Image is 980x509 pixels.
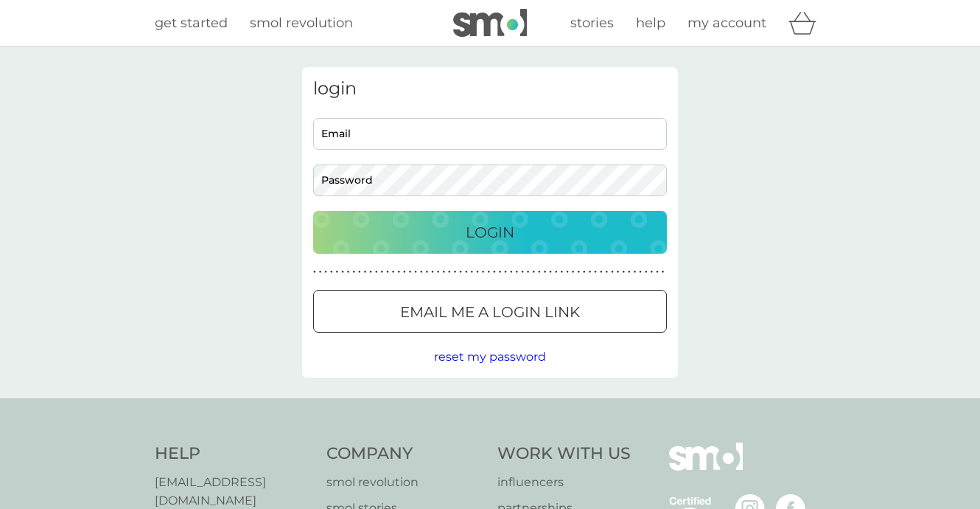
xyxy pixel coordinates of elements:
[622,269,625,276] p: ●
[516,269,519,276] p: ●
[319,269,322,276] p: ●
[555,269,558,276] p: ●
[669,443,743,493] img: smol
[426,269,429,276] p: ●
[493,269,496,276] p: ●
[656,269,659,276] p: ●
[538,269,541,276] p: ●
[471,269,474,276] p: ●
[572,269,575,276] p: ●
[636,15,665,31] span: help
[466,221,514,244] p: Login
[420,269,423,276] p: ●
[392,269,395,276] p: ●
[397,269,400,276] p: ●
[250,15,353,31] span: smol revolution
[628,269,631,276] p: ●
[358,269,361,276] p: ●
[459,269,462,276] p: ●
[589,269,592,276] p: ●
[369,269,372,276] p: ●
[634,269,637,276] p: ●
[313,290,667,333] button: Email me a login link
[561,269,564,276] p: ●
[330,269,333,276] p: ●
[448,269,451,276] p: ●
[594,269,597,276] p: ●
[583,269,586,276] p: ●
[400,300,580,324] p: Email me a login link
[600,269,603,276] p: ●
[651,269,654,276] p: ●
[386,269,389,276] p: ●
[606,269,609,276] p: ●
[504,269,507,276] p: ●
[544,269,547,276] p: ●
[326,473,483,492] a: smol revolution
[364,269,367,276] p: ●
[497,443,631,465] h4: Work With Us
[662,269,665,276] p: ●
[324,269,327,276] p: ●
[313,78,667,100] h3: login
[510,269,513,276] p: ●
[617,269,620,276] p: ●
[476,269,479,276] p: ●
[499,269,502,276] p: ●
[487,269,490,276] p: ●
[521,269,524,276] p: ●
[687,13,766,34] a: my account
[437,269,440,276] p: ●
[570,13,614,34] a: stories
[570,15,614,31] span: stories
[527,269,530,276] p: ●
[645,269,648,276] p: ●
[497,473,631,492] a: influencers
[431,269,434,276] p: ●
[155,13,228,34] a: get started
[454,269,457,276] p: ●
[403,269,406,276] p: ●
[577,269,580,276] p: ●
[313,269,316,276] p: ●
[336,269,339,276] p: ●
[636,13,665,34] a: help
[566,269,569,276] p: ●
[442,269,445,276] p: ●
[611,269,614,276] p: ●
[313,211,667,254] button: Login
[465,269,468,276] p: ●
[414,269,417,276] p: ●
[409,269,412,276] p: ●
[250,13,353,34] a: smol revolution
[155,443,312,465] h4: Help
[549,269,552,276] p: ●
[341,269,344,276] p: ●
[155,15,228,31] span: get started
[347,269,350,276] p: ●
[639,269,642,276] p: ●
[326,443,483,465] h4: Company
[453,9,527,37] img: smol
[532,269,535,276] p: ●
[788,8,825,38] div: basket
[434,350,546,364] span: reset my password
[434,347,546,367] button: reset my password
[687,15,766,31] span: my account
[381,269,384,276] p: ●
[482,269,485,276] p: ●
[352,269,355,276] p: ●
[375,269,378,276] p: ●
